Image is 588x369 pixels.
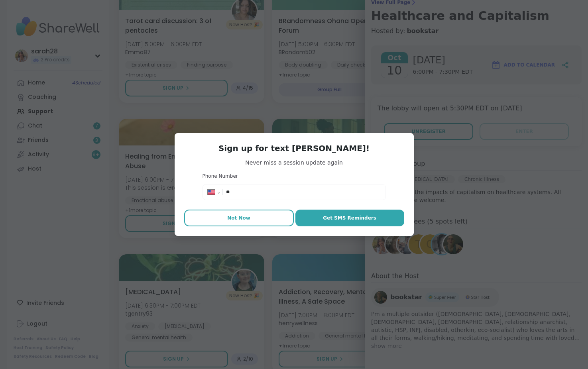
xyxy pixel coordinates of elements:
span: Get SMS Reminders [323,214,376,222]
img: United States [208,190,215,194]
button: Get SMS Reminders [295,210,404,226]
h3: Phone Number [203,173,386,180]
h3: Sign up for text [PERSON_NAME]! [184,143,404,154]
span: Never miss a session update again [184,159,404,167]
button: Not Now [184,210,294,226]
span: Not Now [227,214,250,222]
